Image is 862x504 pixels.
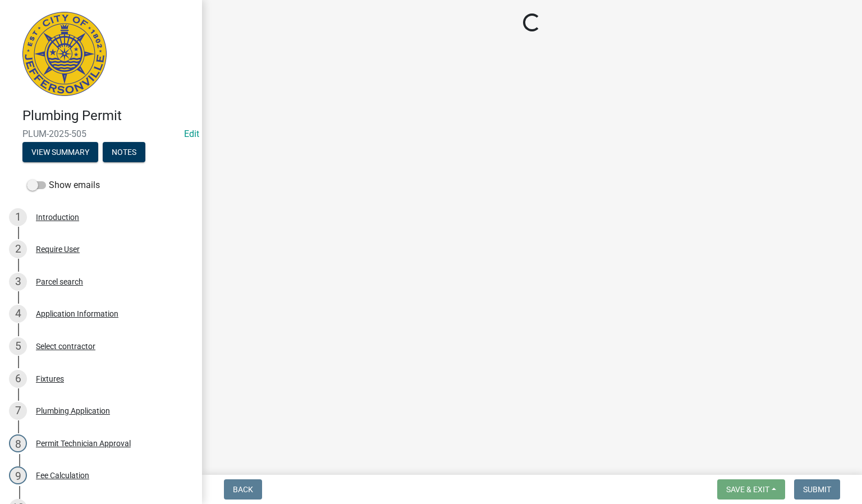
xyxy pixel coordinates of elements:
div: Permit Technician Approval [36,439,131,447]
span: Save & Exit [726,485,769,494]
div: Plumbing Application [36,407,110,415]
div: 9 [9,466,27,484]
div: 8 [9,434,27,452]
div: 5 [9,337,27,355]
label: Show emails [27,178,100,192]
a: Edit [184,129,199,139]
div: 3 [9,273,27,291]
button: Back [224,479,262,500]
div: 7 [9,402,27,420]
div: 6 [9,370,27,388]
button: View Summary [22,142,98,162]
span: PLUM-2025-505 [22,129,180,139]
div: 4 [9,305,27,323]
button: Submit [794,479,840,500]
div: Require User [36,245,80,253]
div: 2 [9,240,27,258]
div: Fee Calculation [36,471,89,479]
div: 1 [9,208,27,226]
span: Back [233,485,253,494]
button: Notes [103,142,145,162]
span: Submit [803,485,831,494]
div: Parcel search [36,278,83,286]
wm-modal-confirm: Summary [22,148,98,157]
div: Select contractor [36,342,95,350]
wm-modal-confirm: Notes [103,148,145,157]
button: Save & Exit [717,479,785,500]
div: Fixtures [36,375,64,383]
div: Application Information [36,310,118,318]
wm-modal-confirm: Edit Application Number [184,129,199,139]
img: City of Jeffersonville, Indiana [22,12,107,96]
div: Introduction [36,213,79,221]
h4: Plumbing Permit [22,108,193,124]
